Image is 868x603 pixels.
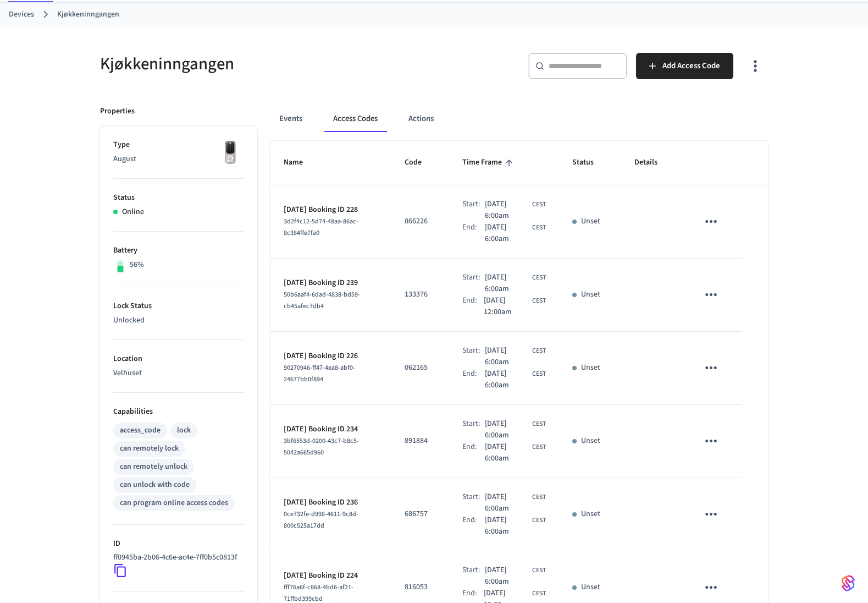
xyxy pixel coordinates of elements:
[532,589,546,599] span: CEST
[485,514,546,538] div: Europe/Oslo
[324,106,386,132] button: Access Codes
[581,362,600,374] p: Unset
[485,441,530,464] span: [DATE] 6:00am
[113,154,244,165] p: August
[485,199,530,222] span: [DATE] 6:00am
[462,272,485,295] div: Start:
[462,441,485,464] div: End:
[113,538,244,550] p: ID
[636,53,733,79] button: Add Access Code
[113,406,244,418] p: Capabilities
[100,106,135,117] p: Properties
[842,574,855,592] img: SeamLogoGradient.69752ec5.svg
[532,419,546,429] span: CEST
[532,492,546,502] span: CEST
[462,199,485,222] div: Start:
[284,217,358,238] span: 3d2f4c12-5d74-48aa-86ac-8c384ffe7fa0
[120,479,190,491] div: can unlock with code
[484,295,546,318] div: Europe/Oslo
[485,491,530,514] span: [DATE] 6:00am
[462,564,485,588] div: Start:
[532,223,546,233] span: CEST
[532,516,546,525] span: CEST
[113,552,237,563] p: ff0945ba-2b06-4c6e-ac4e-7ff0b5c0813f
[284,363,355,384] span: 90270946-ff47-4ea8-abf0-24677bb0f894
[130,259,144,271] p: 56%
[405,582,436,593] p: 816053
[532,296,546,306] span: CEST
[484,295,530,318] span: [DATE] 12:00am
[485,272,546,295] div: Europe/Oslo
[284,509,358,530] span: 0ce732fe-d998-4611-9c8d-800c525a17dd
[405,216,436,227] p: 866226
[177,425,191,436] div: lock
[113,245,244,256] p: Battery
[270,106,311,132] button: Events
[532,442,546,452] span: CEST
[485,345,530,368] span: [DATE] 6:00am
[120,461,187,473] div: can remotely unlock
[532,566,546,575] span: CEST
[634,154,672,171] span: Details
[485,418,530,441] span: [DATE] 6:00am
[284,436,359,457] span: 3bf6553d-0200-43c7-b8c5-5042a665d960
[485,564,546,588] div: Europe/Oslo
[405,508,436,520] p: 686757
[485,441,546,464] div: Europe/Oslo
[113,368,244,379] p: Velhuset
[462,154,516,171] span: Time Frame
[485,491,546,514] div: Europe/Oslo
[284,277,379,289] p: [DATE] Booking ID 239
[113,139,244,151] p: Type
[581,289,600,300] p: Unset
[284,424,379,435] p: [DATE] Booking ID 234
[485,368,546,391] div: Europe/Oslo
[462,491,485,514] div: Start:
[405,154,436,171] span: Code
[462,345,485,368] div: Start:
[581,216,600,227] p: Unset
[485,368,530,391] span: [DATE] 6:00am
[581,508,600,520] p: Unset
[485,222,546,245] div: Europe/Oslo
[462,418,485,441] div: Start:
[270,106,769,132] div: ant example
[462,368,485,391] div: End:
[485,345,546,368] div: Europe/Oslo
[581,582,600,593] p: Unset
[485,272,530,295] span: [DATE] 6:00am
[485,222,530,245] span: [DATE] 6:00am
[113,353,244,365] p: Location
[113,315,244,326] p: Unlocked
[120,497,228,509] div: can program online access codes
[462,295,484,318] div: End:
[405,362,436,374] p: 062165
[462,514,485,538] div: End:
[405,289,436,300] p: 133376
[284,154,317,171] span: Name
[400,106,443,132] button: Actions
[120,443,179,454] div: can remotely lock
[485,199,546,222] div: Europe/Oslo
[485,418,546,441] div: Europe/Oslo
[532,346,546,356] span: CEST
[532,200,546,210] span: CEST
[120,425,161,436] div: access_code
[405,435,436,447] p: 891884
[100,53,428,75] h5: Kjøkkeninngangen
[485,564,530,588] span: [DATE] 6:00am
[662,59,720,73] span: Add Access Code
[532,273,546,283] span: CEST
[9,9,34,20] a: Devices
[462,222,485,245] div: End:
[284,570,379,582] p: [DATE] Booking ID 224
[284,204,379,216] p: [DATE] Booking ID 228
[217,139,244,167] img: Yale Assure Touchscreen Wifi Smart Lock, Satin Nickel, Front
[572,154,608,171] span: Status
[532,369,546,379] span: CEST
[284,497,379,508] p: [DATE] Booking ID 236
[581,435,600,447] p: Unset
[284,290,360,311] span: 50b6aaf4-6dad-4838-bd59-cb45afec7db4
[57,9,119,20] a: Kjøkkeninngangen
[284,350,379,362] p: [DATE] Booking ID 226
